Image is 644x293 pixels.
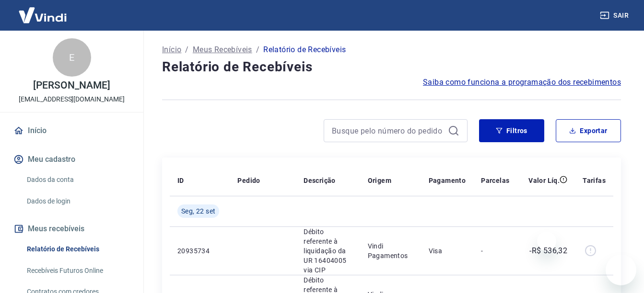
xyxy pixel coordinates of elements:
a: Saiba como funciona a programação dos recebimentos [423,77,621,88]
p: Descrição [304,176,336,185]
a: Dados da conta [23,170,132,190]
a: Início [12,120,132,141]
div: E [53,38,91,77]
a: Início [162,44,181,56]
p: Pagamento [429,176,466,185]
input: Busque pelo número do pedido [332,124,444,138]
button: Filtros [479,119,544,142]
p: Parcelas [481,176,509,185]
img: Vindi [12,0,74,30]
p: Visa [429,246,466,256]
p: 20935734 [177,246,222,256]
p: Vindi Pagamentos [368,241,413,260]
h4: Relatório de Recebíveis [162,57,621,77]
p: [EMAIL_ADDRESS][DOMAIN_NAME] [19,94,125,104]
p: Relatório de Recebíveis [263,44,346,56]
p: ID [177,176,184,185]
p: / [256,44,259,56]
p: -R$ 536,32 [529,245,567,257]
p: Pedido [237,176,260,185]
p: Tarifas [583,176,606,185]
a: Recebíveis Futuros Online [23,261,132,281]
a: Dados de login [23,192,132,211]
p: Débito referente à liquidação da UR 16404005 via CIP [304,227,352,275]
button: Meus recebíveis [12,218,132,239]
iframe: Botão para abrir a janela de mensagens [606,255,636,285]
button: Sair [598,7,632,24]
p: Valor Líq. [528,176,560,185]
span: Seg, 22 set [181,206,215,216]
iframe: Fechar mensagem [537,232,556,251]
button: Exportar [556,119,621,142]
a: Relatório de Recebíveis [23,239,132,259]
p: / [185,44,188,56]
p: [PERSON_NAME] [33,80,110,90]
p: Origem [368,176,391,185]
p: - [481,246,509,256]
button: Meu cadastro [12,149,132,170]
a: Meus Recebíveis [193,44,252,56]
